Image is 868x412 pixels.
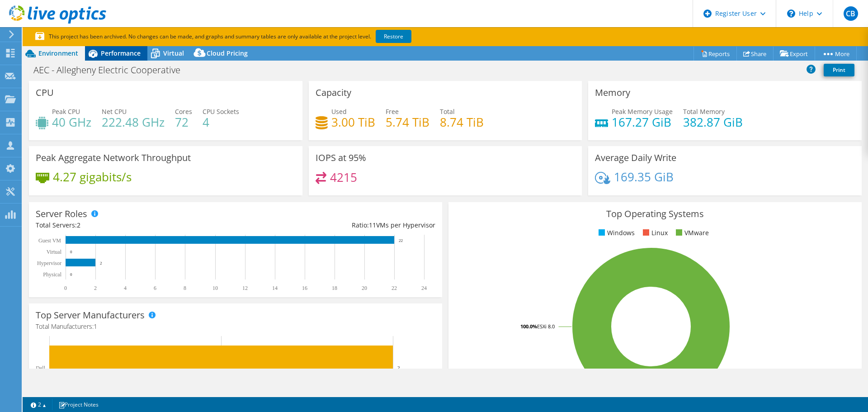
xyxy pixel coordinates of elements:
[332,285,337,291] text: 18
[376,30,411,43] a: Restore
[175,107,192,116] span: Cores
[683,107,725,116] span: Total Memory
[38,49,78,57] span: Environment
[369,221,376,229] span: 11
[124,285,127,291] text: 4
[824,64,854,76] a: Print
[70,250,72,254] text: 0
[203,107,239,116] span: CPU Sockets
[36,365,45,371] text: Dell
[331,117,375,127] h4: 3.00 TiB
[236,220,435,230] div: Ratio: VMs per Hypervisor
[36,88,54,98] h3: CPU
[614,172,674,182] h4: 169.35 GiB
[612,117,673,127] h4: 167.27 GiB
[596,228,635,238] li: Windows
[537,323,555,330] tspan: ESXi 8.0
[595,88,630,98] h3: Memory
[316,153,366,163] h3: IOPS at 95%
[736,47,774,61] a: Share
[787,9,795,18] svg: \n
[43,271,61,278] text: Physical
[64,285,67,291] text: 0
[77,221,80,229] span: 2
[102,107,127,116] span: Net CPU
[440,117,484,127] h4: 8.74 TiB
[36,153,191,163] h3: Peak Aggregate Network Throughput
[212,285,218,291] text: 10
[612,107,673,116] span: Peak Memory Usage
[397,365,400,370] text: 2
[36,322,435,331] h4: Total Manufacturers:
[52,117,91,127] h4: 40 GHz
[421,285,427,291] text: 24
[203,117,239,127] h4: 4
[52,107,80,116] span: Peak CPU
[52,399,105,410] a: Project Notes
[242,285,248,291] text: 12
[520,323,537,330] tspan: 100.0%
[94,322,97,331] span: 1
[38,237,61,244] text: Guest VM
[102,117,165,127] h4: 222.48 GHz
[683,117,743,127] h4: 382.87 GiB
[24,399,52,410] a: 2
[316,88,351,98] h3: Capacity
[641,228,668,238] li: Linux
[53,172,132,182] h4: 4.27 gigabits/s
[440,107,455,116] span: Total
[70,272,72,277] text: 0
[101,49,141,57] span: Performance
[35,32,478,42] p: This project has been archived. No changes can be made, and graphs and summary tables are only av...
[47,249,62,255] text: Virtual
[36,310,145,320] h3: Top Server Manufacturers
[100,261,102,265] text: 2
[36,220,236,230] div: Total Servers:
[29,65,194,75] h1: AEC - Allegheny Electric Cooperative
[163,49,184,57] span: Virtual
[175,117,192,127] h4: 72
[37,260,61,266] text: Hypervisor
[154,285,156,291] text: 6
[399,238,403,243] text: 22
[207,49,248,57] span: Cloud Pricing
[386,107,399,116] span: Free
[595,153,676,163] h3: Average Daily Write
[815,47,857,61] a: More
[844,6,858,21] span: CB
[392,285,397,291] text: 22
[184,285,186,291] text: 8
[693,47,737,61] a: Reports
[674,228,709,238] li: VMware
[330,172,357,182] h4: 4215
[302,285,307,291] text: 16
[36,209,87,219] h3: Server Roles
[773,47,815,61] a: Export
[386,117,429,127] h4: 5.74 TiB
[455,209,855,219] h3: Top Operating Systems
[272,285,278,291] text: 14
[331,107,347,116] span: Used
[362,285,367,291] text: 20
[94,285,97,291] text: 2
